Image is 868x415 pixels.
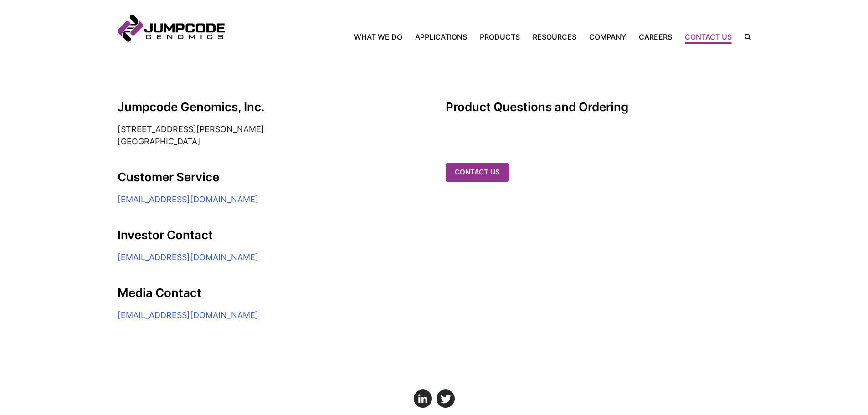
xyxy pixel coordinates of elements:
nav: Primary Navigation [225,31,738,42]
h2: Investor Contact [118,228,423,242]
h2: Media Contact [118,286,423,300]
a: Resources [526,31,583,42]
label: Search the site. [738,34,751,40]
address: [STREET_ADDRESS][PERSON_NAME] [GEOGRAPHIC_DATA] [118,123,423,148]
a: Products [473,31,526,42]
h2: Customer Service [118,170,423,184]
a: Click here to view us on LinkedIn [414,389,432,408]
a: [EMAIL_ADDRESS][DOMAIN_NAME] [118,195,258,204]
a: Contact us [446,163,509,182]
a: [EMAIL_ADDRESS][DOMAIN_NAME] [118,252,258,262]
a: Company [583,31,632,42]
a: Applications [409,31,473,42]
a: Careers [632,31,678,42]
a: Contact Us [678,31,738,42]
a: What We Do [354,31,409,42]
h3: Product Questions and Ordering [446,100,751,114]
h2: Jumpcode Genomics, Inc. [118,100,423,114]
a: [EMAIL_ADDRESS][DOMAIN_NAME] [118,310,258,320]
a: Click here to view us on Twitter [437,389,455,408]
